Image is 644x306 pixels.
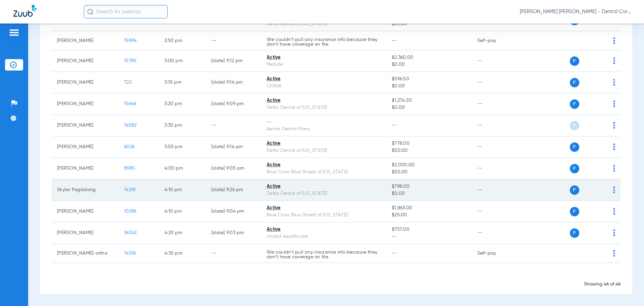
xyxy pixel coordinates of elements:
span: $25.00 [392,212,466,219]
td: [PERSON_NAME] [52,136,119,158]
td: 4:10 PM [159,201,206,222]
span: P [570,99,579,109]
div: Active [267,162,381,169]
td: -- [206,31,261,50]
span: $0.00 [392,83,466,90]
span: $2,360.00 [392,54,466,61]
span: Showing 46 of 46 [584,282,621,287]
div: Aetna Dental Plans [267,126,381,133]
span: $50.00 [392,169,466,176]
td: [PERSON_NAME] [52,93,119,115]
span: 8985 [124,166,135,171]
span: -- [392,123,397,128]
div: Delta Dental of [US_STATE] [267,20,381,28]
span: 14218 [124,187,136,192]
span: -- [392,38,397,43]
div: Delta Dental of [US_STATE] [267,190,381,197]
td: [PERSON_NAME] [52,50,119,72]
div: Delta Dental of [US_STATE] [267,147,381,154]
td: Self-pay [472,244,517,263]
td: [PERSON_NAME]-ortho [52,244,119,263]
span: P [570,207,579,216]
td: [PERSON_NAME] [52,158,119,179]
span: 10296 [124,209,136,214]
td: 3:50 PM [159,136,206,158]
span: [PERSON_NAME] [PERSON_NAME] - Dental Care of [PERSON_NAME] [520,8,631,15]
span: $2,000.00 [392,162,466,169]
td: [DATE] 9:26 PM [206,179,261,201]
img: group-dot-blue.svg [613,122,615,129]
td: [DATE] 9:14 PM [206,136,261,158]
div: Active [267,54,381,61]
td: -- [472,222,517,244]
span: 16082 [124,123,137,128]
img: group-dot-blue.svg [613,165,615,172]
span: P [570,185,579,195]
td: 3:20 PM [159,93,206,115]
td: [PERSON_NAME] [52,222,119,244]
td: 4:00 PM [159,158,206,179]
td: 4:30 PM [159,244,206,263]
span: $778.00 [392,140,466,147]
span: $1,863.00 [392,205,466,212]
span: -- [392,251,397,256]
span: 16042 [124,230,137,235]
img: Search Icon [87,9,93,15]
span: 15646 [124,101,136,106]
input: Search for patients [84,5,168,18]
td: -- [206,115,261,136]
img: group-dot-blue.svg [613,57,615,64]
td: 4:10 PM [159,179,206,201]
td: 4:20 PM [159,222,206,244]
img: group-dot-blue.svg [613,143,615,150]
div: Blue Cross Blue Shield of [US_STATE] [267,169,381,176]
span: P [570,78,579,87]
div: CIGNA [267,83,381,90]
td: -- [472,115,517,136]
td: 2:50 PM [159,31,206,50]
div: MetLife [267,61,381,68]
td: 3:00 PM [159,50,206,72]
td: [DATE] 9:05 PM [206,158,261,179]
td: -- [472,136,517,158]
td: [DATE] 9:09 PM [206,93,261,115]
span: 722 [124,80,131,85]
span: P [570,164,579,173]
span: $798.00 [392,183,466,190]
div: Active [267,76,381,83]
td: [PERSON_NAME] [52,72,119,93]
span: P [570,228,579,238]
td: [PERSON_NAME] [52,115,119,136]
div: Active [267,205,381,212]
img: group-dot-blue.svg [613,37,615,44]
img: group-dot-blue.svg [613,79,615,86]
td: 3:30 PM [159,115,206,136]
td: [DATE] 9:12 PM [206,50,261,72]
span: $1,274.50 [392,97,466,104]
img: group-dot-blue.svg [613,100,615,107]
img: group-dot-blue.svg [613,186,615,193]
td: [PERSON_NAME] [52,31,119,50]
td: -- [472,201,517,222]
td: Self-pay [472,31,517,50]
td: 3:10 PM [159,72,206,93]
td: [PERSON_NAME] [52,201,119,222]
div: Active [267,97,381,104]
img: group-dot-blue.svg [613,229,615,236]
span: $0.00 [392,190,466,197]
td: -- [206,244,261,263]
div: Active [267,140,381,147]
div: Blue Cross Blue Shield of [US_STATE] [267,212,381,219]
span: 14518 [124,251,136,256]
div: Active [267,226,381,233]
td: -- [472,158,517,179]
div: United Healthcare [267,233,381,240]
div: Active [267,183,381,190]
span: $50.00 [392,147,466,154]
td: -- [472,179,517,201]
span: $0.00 [392,104,466,111]
span: P [570,56,579,66]
span: $596.50 [392,76,466,83]
span: $757.00 [392,226,466,233]
p: We couldn’t pull any insurance info because they don’t have coverage on file. [267,250,381,259]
